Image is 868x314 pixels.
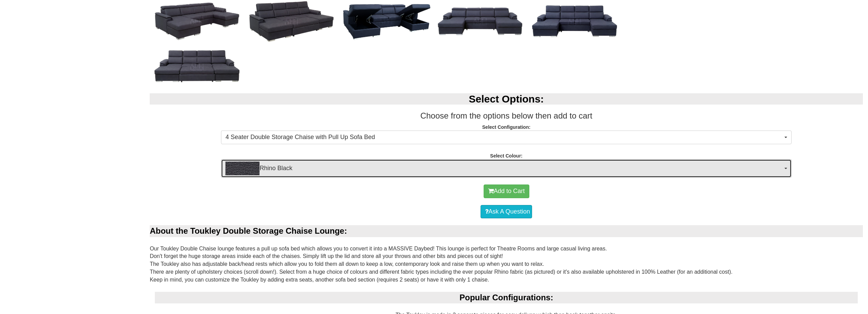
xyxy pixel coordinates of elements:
a: Ask A Question [481,205,532,219]
h3: Choose from the options below then add to cart [150,111,863,120]
div: About the Toukley Double Storage Chaise Lounge: [150,225,863,237]
div: Popular Configurations: [155,292,858,303]
img: Rhino Black [225,162,260,175]
span: Rhino Black [225,162,783,175]
span: 4 Seater Double Storage Chaise with Pull Up Sofa Bed [225,133,783,142]
strong: Select Colour: [490,153,523,159]
button: 4 Seater Double Storage Chaise with Pull Up Sofa Bed [221,131,792,144]
strong: Select Configuration: [482,124,531,130]
button: Rhino BlackRhino Black [221,159,792,178]
b: Select Options: [469,93,544,105]
button: Add to Cart [484,185,529,198]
